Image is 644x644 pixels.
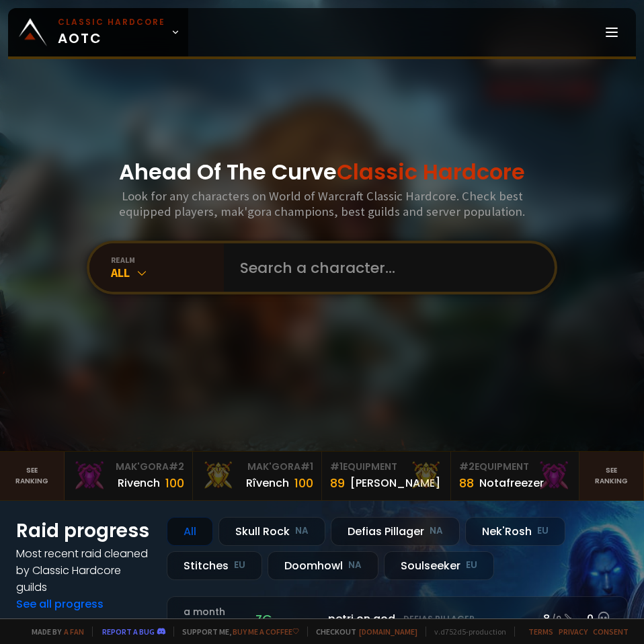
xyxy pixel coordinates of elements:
span: v. d752d5 - production [426,627,506,637]
a: Classic HardcoreAOTC [8,8,188,56]
div: realm [111,255,224,265]
span: # 2 [459,460,475,473]
div: Skull Rock [218,517,325,546]
input: Search a character... [232,243,538,292]
div: 100 [165,474,184,492]
h4: Most recent raid cleaned by Classic Hardcore guilds [16,545,151,596]
span: Made by [24,627,84,637]
small: NA [348,559,362,572]
a: a month agozgpetri on godDefias Pillager8 /90 [167,596,628,642]
small: Classic Hardcore [58,16,165,28]
small: EU [466,559,477,572]
a: See all progress [16,596,104,612]
span: # 1 [300,460,313,473]
span: Support me, [173,627,299,637]
a: Privacy [559,627,588,637]
span: AOTC [58,16,165,48]
div: 88 [459,474,474,492]
a: Mak'Gora#1Rîvench100 [193,452,322,500]
small: NA [430,524,443,538]
div: Soulseeker [384,551,494,580]
span: # 2 [169,460,184,473]
h1: Ahead Of The Curve [119,156,525,188]
a: Terms [528,627,553,637]
div: [PERSON_NAME] [350,475,440,491]
div: Equipment [459,460,571,474]
div: Stitches [167,551,262,580]
div: Mak'Gora [201,460,313,474]
div: Rîvench [246,475,289,491]
a: Consent [593,627,629,637]
span: # 1 [330,460,343,473]
a: [DOMAIN_NAME] [359,627,417,637]
small: EU [234,559,245,572]
a: Seeranking [579,452,644,500]
span: Checkout [307,627,417,637]
a: Buy me a coffee [233,627,299,637]
div: 100 [294,474,313,492]
a: #1Equipment89[PERSON_NAME] [322,452,451,500]
div: All [167,517,213,546]
div: Doomhowl [268,551,378,580]
div: Equipment [330,460,442,474]
div: Rivench [118,475,160,491]
div: Mak'Gora [73,460,185,474]
h1: Raid progress [16,517,151,545]
span: Classic Hardcore [337,157,525,187]
div: Notafreezer [479,475,544,491]
small: EU [537,524,549,538]
a: a fan [64,627,84,637]
a: Mak'Gora#2Rivench100 [65,452,194,500]
div: 89 [330,474,345,492]
a: Report a bug [102,627,155,637]
div: Nek'Rosh [465,517,565,546]
small: NA [295,524,309,538]
div: All [111,265,224,280]
div: Defias Pillager [331,517,460,546]
a: #2Equipment88Notafreezer [451,452,580,500]
h3: Look for any characters on World of Warcraft Classic Hardcore. Check best equipped players, mak'g... [97,188,548,219]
